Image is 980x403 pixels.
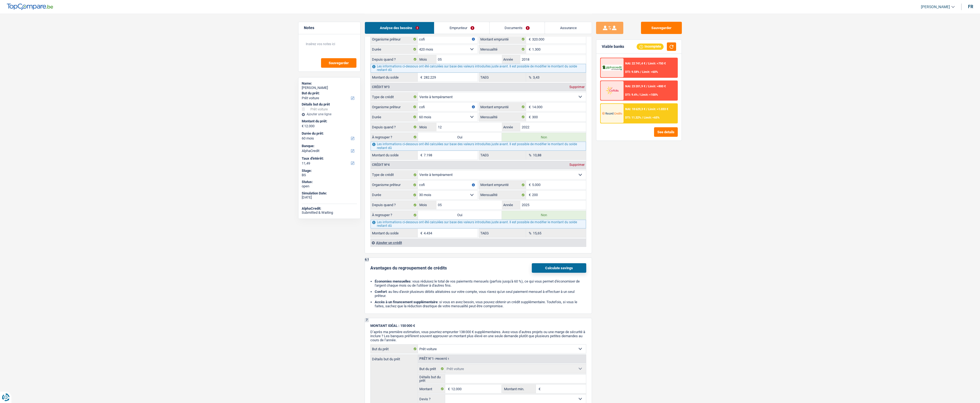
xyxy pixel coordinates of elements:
[526,113,532,121] span: €
[602,65,622,71] img: AlphaCredit
[568,163,586,166] div: Supprimer
[479,181,526,189] label: Montant emprunté
[503,385,536,393] label: Montant min.
[302,124,304,128] span: €
[921,5,950,9] span: [PERSON_NAME]
[302,180,357,184] div: Status:
[436,201,502,209] input: MM
[640,70,641,74] span: /
[648,62,666,65] span: Limit: >750 €
[371,170,418,179] label: Type de crédit
[526,35,532,44] span: €
[418,357,451,361] div: Prêt n°1
[371,103,418,111] label: Organisme prêteur
[371,133,418,141] label: À regrouper ?
[641,22,682,34] button: Sauvegarder
[625,107,645,111] span: NAI: 18 629,3 €
[302,131,356,136] label: Durée du prêt:
[502,133,586,141] label: Non
[502,123,520,131] label: Année
[371,55,418,64] label: Depuis quand ?
[375,290,586,298] li: : au lieu d'avoir plusieurs débits aléatoires sur votre compte, vous n'avez qu'un seul paiement m...
[375,279,411,283] b: Économies mensuelles
[479,73,526,82] label: TAEG
[526,191,532,199] span: €
[371,355,418,361] label: Détails but du prêt
[302,81,357,86] div: Name:
[644,116,660,119] span: Limit: <65%
[479,191,526,199] label: Mensualité
[526,151,533,160] span: %
[526,103,532,111] span: €
[640,93,658,97] span: Limit: <100%
[654,127,678,137] button: See details
[371,73,418,82] label: Montant du solde
[526,45,532,54] span: €
[490,22,545,34] a: Documents
[479,103,526,111] label: Montant emprunté
[625,116,641,119] span: DTI: 11.32%
[532,263,586,273] button: Calculate savings
[321,58,356,68] button: Sauvegarder
[418,211,502,219] label: Oui
[625,93,638,97] span: DTI: 9.4%
[371,85,391,89] div: Crédit nº3
[371,123,418,131] label: Depuis quand ?
[502,201,520,209] label: Année
[365,318,369,322] div: 7
[637,44,664,49] div: Incomplete
[302,144,356,148] label: Banque:
[642,70,658,74] span: Limit: <60%
[302,102,357,107] div: Détails but du prêt
[502,211,586,219] label: Non
[304,26,355,30] h5: Notes
[436,55,502,64] input: MM
[418,385,445,393] label: Montant
[526,181,532,189] span: €
[371,201,418,209] label: Depuis quand ?
[302,191,357,196] div: Simulation Date:
[302,112,357,116] div: Ajouter une ligne
[445,385,451,393] span: €
[568,85,586,89] div: Supprimer
[302,169,357,173] div: Stage:
[479,151,526,160] label: TAEG
[418,229,424,237] span: €
[418,201,436,209] label: Mois
[371,345,418,353] label: But du prêt
[646,85,647,88] span: /
[302,86,357,90] div: [PERSON_NAME]
[371,191,418,199] label: Durée
[418,55,436,64] label: Mois
[370,238,586,247] div: Ajouter un crédit
[639,93,640,97] span: /
[479,45,526,54] label: Mensualité
[646,107,647,111] span: /
[968,4,973,9] div: fr
[418,133,502,141] label: Oui
[302,119,356,123] label: Montant du prêt:
[371,151,418,160] label: Montant du solde
[375,300,438,304] b: Accès à un financement supplémentaire
[375,300,586,308] li: : si vous en avez besoin, vous pouvez obtenir un crédit supplémentaire. Toutefois, si vous le fai...
[434,22,489,34] a: Emprunteur
[365,22,434,34] a: Analyse des besoins
[625,85,645,88] span: NAI: 23 201,9 €
[302,195,357,200] div: [DATE]
[418,374,445,383] label: Détails but du prêt
[602,108,622,118] img: Record Credits
[646,62,647,65] span: /
[648,85,666,88] span: Limit: >800 €
[479,113,526,121] label: Mensualité
[602,85,622,95] img: Cofidis
[625,70,639,74] span: DTI: 9.58%
[642,116,643,119] span: /
[648,107,668,111] span: Limit: >1.033 €
[545,22,592,34] a: Assurance
[371,142,586,150] div: Les informations ci-dessous ont été calculées sur base des valeurs introduites juste avant. Il es...
[365,258,369,262] div: 6.1
[371,35,418,44] label: Organisme prêteur
[520,123,586,131] input: AAAA
[371,163,391,166] div: Crédit nº4
[418,73,424,82] span: €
